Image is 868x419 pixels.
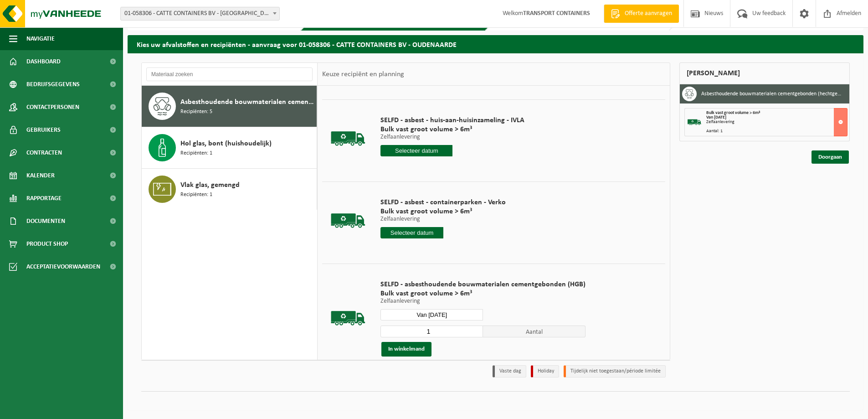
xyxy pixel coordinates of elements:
input: Selecteer datum [380,227,443,238]
input: Materiaal zoeken [146,67,313,81]
input: Selecteer datum [380,145,452,156]
li: Holiday [531,365,559,378]
strong: Van [DATE] [706,115,726,120]
a: Doorgaan [812,150,849,164]
span: Product Shop [26,233,68,255]
span: Contracten [26,141,62,164]
span: 01-058306 - CATTE CONTAINERS BV - OUDENAARDE [121,7,279,20]
span: Navigatie [26,27,55,50]
a: Offerte aanvragen [604,5,679,23]
p: Zelfaanlevering [380,298,586,305]
span: Vlak glas, gemengd [180,180,240,191]
button: In winkelmand [381,342,431,357]
span: Offerte aanvragen [622,9,674,18]
button: Asbesthoudende bouwmaterialen cementgebonden (hechtgebonden) Recipiënten: 5 [142,86,317,127]
span: SELFD - asbest - containerparken - Verko [380,198,506,207]
h2: Kies uw afvalstoffen en recipiënten - aanvraag voor 01-058306 - CATTE CONTAINERS BV - OUDENAARDE [128,35,863,53]
div: [PERSON_NAME] [679,62,850,84]
div: Zelfaanlevering [706,120,847,124]
span: Aantal [483,326,586,337]
h3: Asbesthoudende bouwmaterialen cementgebonden (hechtgebonden) [701,87,842,101]
span: Dashboard [26,50,61,73]
span: Recipiënten: 5 [180,108,212,116]
span: Bulk vast groot volume > 6m³ [706,110,760,115]
input: Selecteer datum [380,309,483,321]
div: Keuze recipiënt en planning [318,63,409,86]
span: 01-058306 - CATTE CONTAINERS BV - OUDENAARDE [120,7,280,21]
div: Aantal: 1 [706,129,847,134]
p: Zelfaanlevering [380,216,506,222]
span: Recipiënten: 1 [180,191,212,199]
span: SELFD - asbesthoudende bouwmaterialen cementgebonden (HGB) [380,280,586,289]
li: Tijdelijk niet toegestaan/période limitée [564,365,666,378]
span: Asbesthoudende bouwmaterialen cementgebonden (hechtgebonden) [180,97,314,108]
span: Bulk vast groot volume > 6m³ [380,289,586,298]
strong: TRANSPORT CONTAINERS [523,10,590,17]
span: Bulk vast groot volume > 6m³ [380,207,506,216]
p: Zelfaanlevering [380,134,524,140]
span: Documenten [26,210,65,233]
span: Rapportage [26,187,62,210]
button: Vlak glas, gemengd Recipiënten: 1 [142,169,317,210]
span: Bedrijfsgegevens [26,73,80,96]
span: SELFD - asbest - huis-aan-huisinzameling - IVLA [380,116,524,125]
span: Contactpersonen [26,96,79,119]
button: Hol glas, bont (huishoudelijk) Recipiënten: 1 [142,127,317,169]
li: Vaste dag [493,365,526,378]
span: Hol glas, bont (huishoudelijk) [180,138,272,149]
span: Gebruikers [26,119,61,141]
span: Bulk vast groot volume > 6m³ [380,125,524,134]
span: Acceptatievoorwaarden [26,255,100,278]
span: Recipiënten: 1 [180,149,212,158]
span: Kalender [26,164,55,187]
